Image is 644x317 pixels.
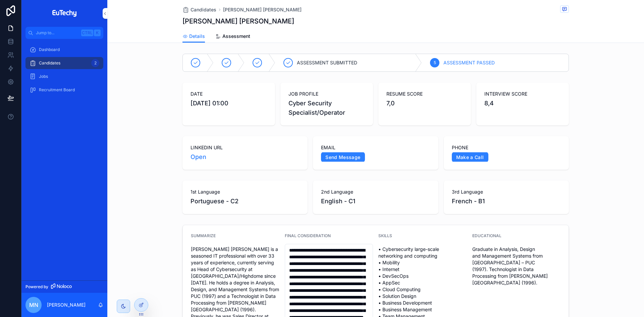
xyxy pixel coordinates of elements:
[452,144,561,151] span: PHONE
[321,152,365,162] a: Send Message
[191,153,206,160] a: Open
[182,6,216,13] a: Candidates
[288,91,365,97] span: JOB PROFILE
[25,70,103,83] a: Jobs
[21,280,107,293] a: Powered by
[191,189,300,195] span: 1st Language
[386,91,463,97] span: RESUME SCORE
[216,30,250,44] a: Assessment
[321,189,430,195] span: 2nd Language
[297,59,357,66] span: ASSESSMENT SUBMITTED
[288,99,365,117] span: Cyber Security Specialist/Operator
[182,30,205,43] a: Details
[39,74,48,79] span: Jobs
[452,152,488,162] a: Make a Call
[25,44,103,56] a: Dashboard
[182,16,294,26] h1: [PERSON_NAME] [PERSON_NAME]
[285,233,331,238] span: FINAL CONSIDERATION
[484,99,561,108] span: 8,4
[222,33,250,40] span: Assessment
[39,87,75,93] span: Recruitment Board
[39,60,60,66] span: Candidates
[36,30,78,36] span: Jump to...
[25,84,103,96] a: Recruitment Board
[51,8,78,19] img: App logo
[434,60,436,65] span: 5
[191,91,267,97] span: DATE
[191,144,300,151] span: LINKEDIN URL
[472,246,561,286] span: Graduate in Analysis, Design and Management Systems from [GEOGRAPHIC_DATA] – PUC (1997). Technolo...
[321,197,430,206] span: English - C1
[39,47,60,52] span: Dashboard
[25,27,103,39] button: Jump to...CtrlK
[321,144,430,151] span: EMAIL
[91,59,99,67] div: 2
[386,99,463,108] span: 7,0
[191,6,216,13] span: Candidates
[95,30,100,36] span: K
[25,284,48,289] span: Powered by
[443,59,495,66] span: ASSESSMENT PASSED
[191,233,216,238] span: SUMMARIZE
[191,99,267,108] span: [DATE] 01:00
[25,57,103,69] a: Candidates2
[223,6,302,13] a: [PERSON_NAME] [PERSON_NAME]
[47,302,86,308] p: [PERSON_NAME]
[378,233,392,238] span: SKILLS
[484,91,561,97] span: INTERVIEW SCORE
[452,189,561,195] span: 3rd Language
[81,30,93,36] span: Ctrl
[452,197,561,206] span: French - B1
[472,233,501,238] span: EDUCATIONAL
[29,301,38,309] span: MN
[191,197,300,206] span: Portuguese - C2
[189,33,205,40] span: Details
[21,39,107,105] div: scrollable content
